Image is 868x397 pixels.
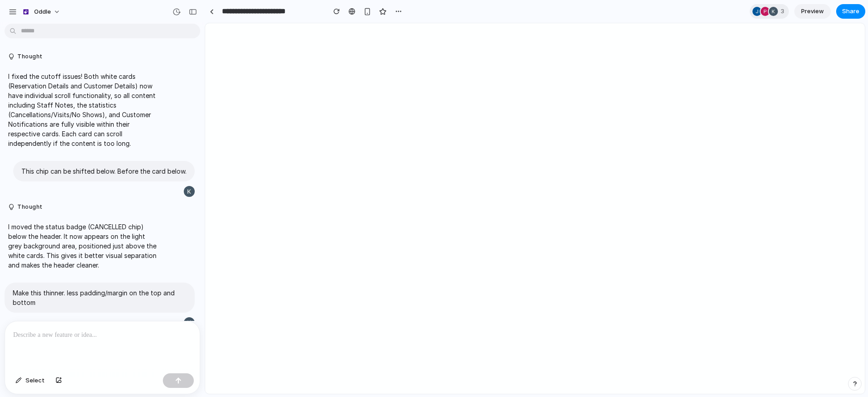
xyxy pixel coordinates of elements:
p: I fixed the cutoff issues! Both white cards (Reservation Details and Customer Details) now have i... [8,72,160,148]
a: Preview [794,4,831,19]
span: Share [842,7,859,16]
span: Select [25,376,45,385]
button: Select [11,373,49,388]
div: 3 [750,4,789,19]
button: Oddle [18,5,65,19]
button: Share [836,4,865,19]
p: I moved the status badge (CANCELLED chip) below the header. It now appears on the light grey back... [8,222,160,270]
span: Oddle [34,7,51,16]
p: Make this thinner. less padding/margin on the top and bottom [13,288,187,307]
p: This chip can be shifted below. Before the card below. [21,166,187,176]
span: 3 [781,7,787,16]
span: Preview [801,7,824,16]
